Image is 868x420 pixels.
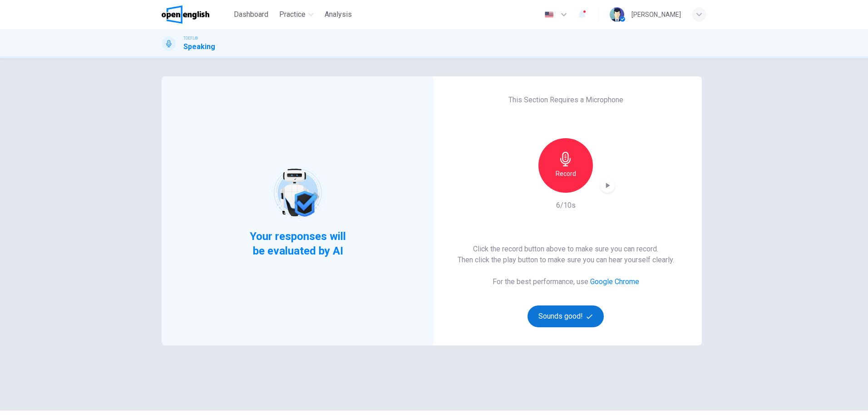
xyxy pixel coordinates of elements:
img: robot icon [269,164,326,221]
h6: Click the record button above to make sure you can record. Then click the play button to make sur... [458,244,674,265]
span: Your responses will be evaluated by AI [243,229,353,258]
a: Google Chrome [590,277,639,286]
button: Analysis [321,6,355,23]
button: Practice [276,6,317,23]
img: OpenEnglish logo [162,5,209,24]
span: TOEFL® [183,35,198,41]
h6: For the best performance, use [493,276,639,287]
a: OpenEnglish logo [162,5,230,24]
button: Record [538,138,593,193]
img: en [543,11,555,18]
button: Sounds good! [528,305,604,327]
h6: Record [556,168,576,179]
span: Practice [279,9,306,20]
span: Analysis [325,9,352,20]
h6: This Section Requires a Microphone [508,95,623,105]
img: Profile picture [610,7,624,22]
span: Dashboard [234,9,268,20]
h6: 6/10s [556,200,576,211]
button: Dashboard [230,6,272,23]
h1: Speaking [183,41,215,52]
div: [PERSON_NAME] [631,9,681,20]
